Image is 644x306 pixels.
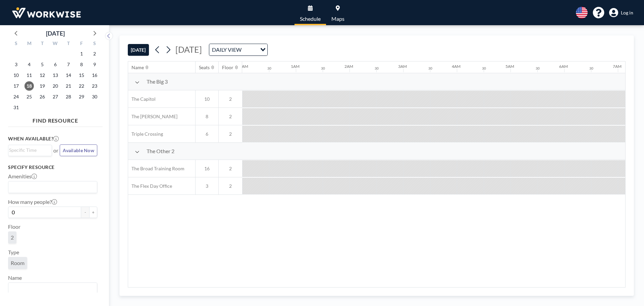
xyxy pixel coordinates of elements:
a: Log in [609,8,633,17]
span: Monday, August 11, 2025 [24,71,34,80]
span: 2 [219,166,242,172]
span: Tuesday, August 19, 2025 [38,81,47,91]
div: T [62,40,75,48]
span: The Capitol [128,96,156,102]
span: 2 [219,114,242,120]
span: The [PERSON_NAME] [128,114,177,120]
span: The Broad Training Room [128,166,184,172]
div: Search for option [8,283,97,294]
div: Name [131,64,144,71]
span: Wednesday, August 27, 2025 [51,92,60,101]
span: Sunday, August 17, 2025 [11,81,21,91]
span: 2 [11,234,14,241]
span: Room [11,260,24,266]
span: Saturday, August 9, 2025 [90,60,99,69]
span: Thursday, August 28, 2025 [64,92,73,101]
div: 30 [536,66,540,71]
button: [DATE] [128,44,149,56]
span: Tuesday, August 26, 2025 [38,92,47,101]
div: Seats [199,64,210,71]
span: 2 [219,96,242,102]
span: Thursday, August 21, 2025 [64,81,73,91]
span: Friday, August 29, 2025 [77,92,86,101]
div: Search for option [8,145,52,155]
span: [DATE] [175,44,202,54]
img: organization-logo [11,6,82,19]
div: S [88,40,101,48]
div: S [10,40,23,48]
span: The Other 2 [147,148,174,155]
span: Saturday, August 2, 2025 [90,49,99,58]
div: 5AM [505,64,514,69]
div: 2AM [344,64,353,69]
span: Maps [331,16,344,21]
label: Type [8,249,19,256]
div: M [23,40,36,48]
span: Thursday, August 7, 2025 [64,60,73,69]
div: 6AM [559,64,568,69]
span: Wednesday, August 20, 2025 [51,81,60,91]
span: Sunday, August 24, 2025 [11,92,21,101]
span: 2 [219,131,242,137]
label: Name [8,274,22,281]
span: or [53,147,58,154]
input: Search for option [244,45,256,54]
span: Schedule [300,16,321,21]
span: Saturday, August 23, 2025 [90,81,99,91]
span: Monday, August 18, 2025 [24,81,34,91]
span: Friday, August 22, 2025 [77,81,86,91]
button: - [81,207,89,218]
div: T [36,40,49,48]
span: Tuesday, August 5, 2025 [38,60,47,69]
span: Friday, August 8, 2025 [77,60,86,69]
div: 4AM [452,64,461,69]
span: Monday, August 25, 2025 [24,92,34,101]
div: 12AM [237,64,248,69]
div: 7AM [613,64,622,69]
span: Sunday, August 3, 2025 [11,60,21,69]
label: Floor [8,223,20,230]
span: Friday, August 1, 2025 [77,49,86,58]
input: Search for option [9,146,48,154]
span: DAILY VIEW [211,45,243,54]
div: Floor [222,64,233,71]
div: [DATE] [46,29,65,38]
span: 16 [196,166,218,172]
span: Saturday, August 30, 2025 [90,92,99,101]
div: 30 [589,66,593,71]
div: 30 [375,66,379,71]
span: Wednesday, August 13, 2025 [51,71,60,80]
label: Amenities [8,173,37,180]
span: Friday, August 15, 2025 [77,71,86,80]
span: Wednesday, August 6, 2025 [51,60,60,69]
button: + [89,207,97,218]
input: Search for option [9,284,93,293]
span: Thursday, August 14, 2025 [64,71,73,80]
div: 30 [482,66,486,71]
div: F [75,40,88,48]
span: 2 [219,183,242,189]
button: Available Now [60,144,97,156]
span: The Flex Day Office [128,183,172,189]
span: Saturday, August 16, 2025 [90,71,99,80]
div: 3AM [398,64,407,69]
span: Available Now [63,147,94,153]
span: Log in [621,10,633,16]
span: 10 [196,96,218,102]
h4: FIND RESOURCE [8,115,103,124]
div: 1AM [291,64,300,69]
div: 30 [428,66,432,71]
span: Tuesday, August 12, 2025 [38,71,47,80]
span: 3 [196,183,218,189]
h3: Specify resource [8,164,97,170]
span: The Big 3 [147,78,168,85]
div: W [49,40,62,48]
span: Triple Crossing [128,131,163,137]
span: 8 [196,114,218,120]
div: 30 [321,66,325,71]
span: Monday, August 4, 2025 [24,60,34,69]
span: Sunday, August 10, 2025 [11,71,21,80]
div: 30 [267,66,271,71]
label: How many people? [8,199,57,205]
div: Search for option [209,44,267,55]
